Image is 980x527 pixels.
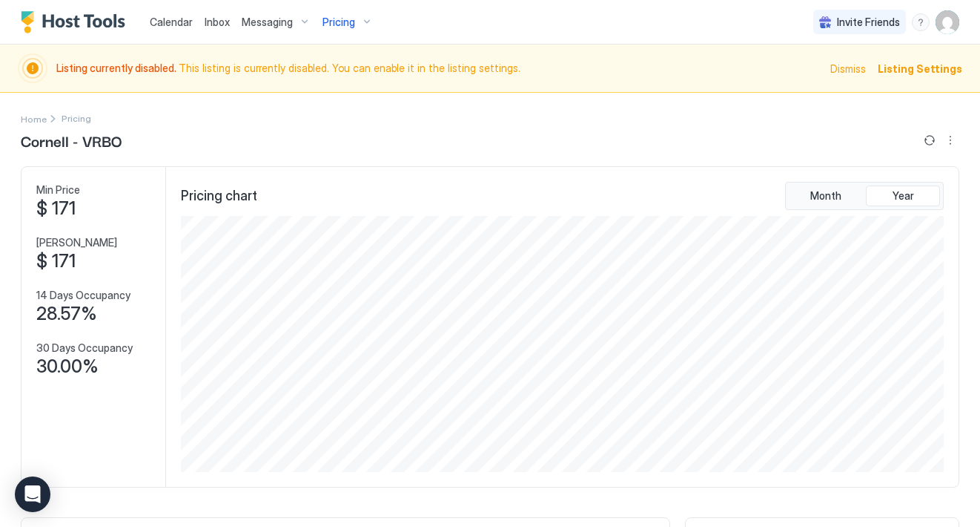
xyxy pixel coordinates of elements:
span: Inbox [205,16,230,28]
span: 14 Days Occupancy [36,289,130,302]
div: User profile [936,10,959,34]
button: More options [941,131,959,149]
div: Open Intercom Messenger [15,477,50,512]
div: menu [912,13,930,31]
button: Year [866,186,940,206]
span: Home [21,114,47,125]
div: Dismiss [830,61,866,76]
div: menu [941,131,959,149]
span: Listing currently disabled. [56,62,179,74]
button: Sync prices [921,131,938,149]
span: Min Price [36,183,80,197]
span: Pricing [322,16,355,29]
div: tab-group [785,182,944,210]
span: $ 171 [36,197,76,220]
button: Month [789,186,863,206]
a: Calendar [150,14,193,30]
div: Breadcrumb [21,111,47,126]
a: Home [21,111,47,126]
span: Month [810,189,841,203]
span: 30 Days Occupancy [36,341,133,355]
span: 30.00% [36,356,99,378]
span: Messaging [242,16,293,29]
span: Cornell - VRBO [21,129,122,151]
a: Inbox [205,14,230,30]
span: Invite Friends [837,16,900,29]
span: Pricing chart [181,188,257,205]
span: Calendar [150,16,193,28]
span: Year [893,189,914,203]
span: [PERSON_NAME] [36,236,117,249]
div: Listing Settings [878,61,962,76]
a: Host Tools Logo [21,11,132,33]
span: 28.57% [36,303,97,325]
span: $ 171 [36,250,76,272]
span: Breadcrumb [62,113,91,124]
span: This listing is currently disabled. You can enable it in the listing settings. [56,62,821,75]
